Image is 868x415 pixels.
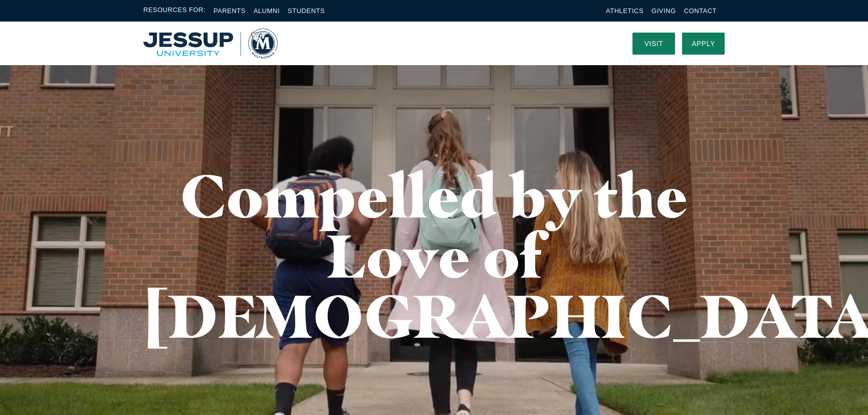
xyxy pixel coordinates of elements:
[143,5,205,17] span: Resources For:
[682,33,725,55] a: Apply
[254,7,280,15] a: Alumni
[288,7,325,15] a: Students
[143,29,278,59] img: Multnomah University Logo
[213,7,246,15] a: Parents
[606,7,643,15] a: Athletics
[684,7,717,15] a: Contact
[632,33,675,55] a: Visit
[652,7,676,15] a: Giving
[143,29,278,59] a: Home
[143,165,725,346] h1: Compelled by the Love of [DEMOGRAPHIC_DATA]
